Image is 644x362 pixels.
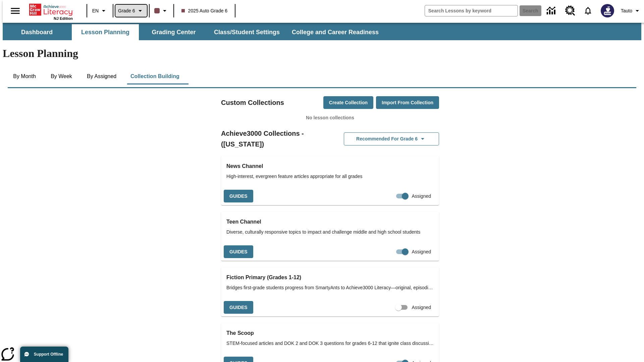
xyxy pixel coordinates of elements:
[226,328,434,338] h3: The Scoop
[412,248,431,255] span: Assigned
[140,24,207,40] button: Grading Center
[226,340,434,347] span: STEM-focused articles and DOK 2 and DOK 3 questions for grades 6-12 that ignite class discussions...
[20,347,68,362] button: Support Offline
[226,173,434,180] span: High-interest, evergreen feature articles appropriate for all grades
[224,245,253,258] button: Guides
[92,7,99,14] span: EN
[425,5,518,16] input: search field
[579,2,597,19] a: Notifications
[29,3,73,16] a: Home
[8,68,41,84] button: By Month
[543,2,561,20] a: Data Center
[618,5,644,17] button: Profile/Settings
[412,193,431,200] span: Assigned
[221,114,439,121] p: No lesson collections
[125,68,185,84] button: Collection Building
[601,4,614,17] img: Avatar
[226,284,434,291] span: Bridges first-grade students progress from SmartyAnts to Achieve3000 Literacy—original, episodic ...
[597,2,618,19] button: Select a new avatar
[89,5,111,17] button: Language: EN, Select a language
[224,190,253,203] button: Guides
[5,1,25,21] button: Open side menu
[72,24,139,40] button: Lesson Planning
[118,7,135,14] span: Grade 6
[152,5,171,17] button: Class color is dark brown. Change class color
[221,97,284,108] h2: Custom Collections
[3,23,641,40] div: SubNavbar
[3,24,70,40] button: Dashboard
[209,24,285,40] button: Class/Student Settings
[412,304,431,311] span: Assigned
[181,7,228,14] span: 2025 Auto Grade 6
[34,352,63,357] span: Support Offline
[286,24,384,40] button: College and Career Readiness
[561,2,579,20] a: Resource Center, Will open in new tab
[115,5,147,17] button: Grade: Grade 6, Select a grade
[29,2,73,20] div: Home
[323,96,373,109] button: Create Collection
[3,24,385,40] div: SubNavbar
[45,68,78,84] button: By Week
[344,132,439,145] button: Recommended for Grade 6
[226,162,434,171] h3: News Channel
[621,7,632,14] span: Tauto
[82,68,122,84] button: By Assigned
[226,217,434,227] h3: Teen Channel
[54,16,73,20] span: NJ Edition
[376,96,439,109] button: Import from Collection
[226,273,434,282] h3: Fiction Primary (Grades 1-12)
[226,229,434,236] span: Diverse, culturally responsive topics to impact and challenge middle and high school students
[221,128,330,149] h2: Achieve3000 Collections - ([US_STATE])
[224,301,253,314] button: Guides
[3,47,641,60] h1: Lesson Planning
